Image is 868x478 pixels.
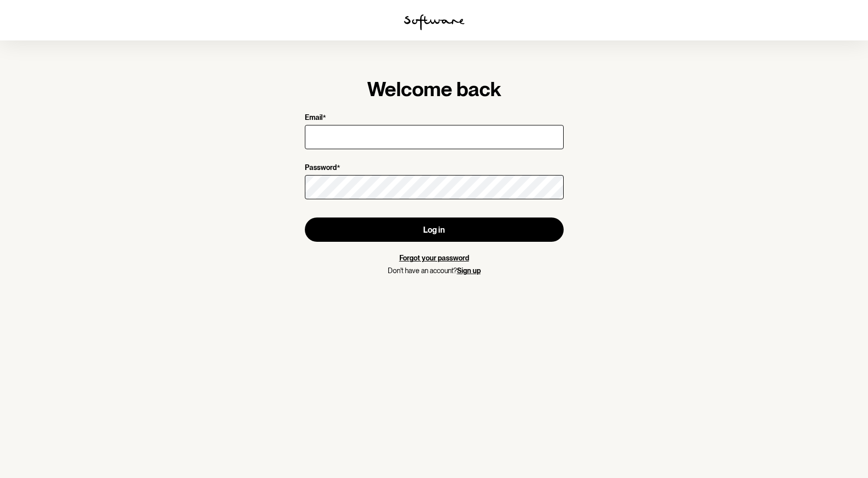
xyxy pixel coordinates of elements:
[305,218,564,242] button: Log in
[305,77,564,101] h1: Welcome back
[305,163,337,173] p: Password
[404,14,465,30] img: software logo
[399,254,469,262] a: Forgot your password
[305,113,323,123] p: Email
[457,267,481,275] a: Sign up
[305,267,564,275] p: Don't have an account?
